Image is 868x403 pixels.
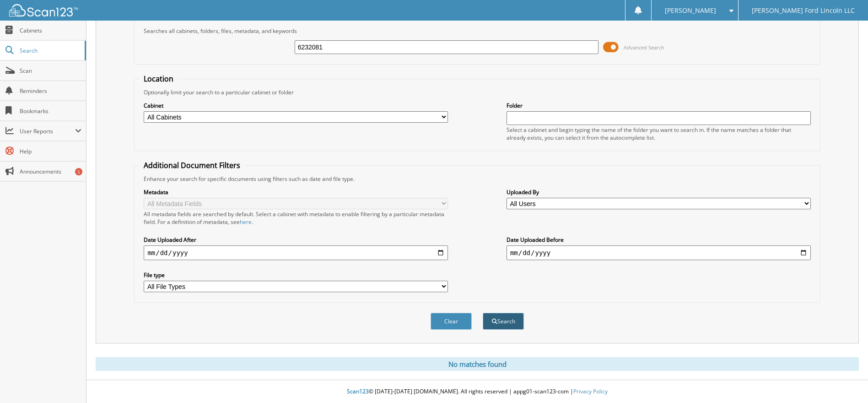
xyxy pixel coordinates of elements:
[507,102,811,109] label: Folder
[507,126,811,142] div: Select a cabinet and begin typing the name of the folder you want to search in. If the name match...
[240,218,252,226] a: here
[507,188,811,196] label: Uploaded By
[139,74,178,84] legend: Location
[483,313,524,330] button: Search
[86,381,868,403] div: © [DATE]-[DATE] [DOMAIN_NAME]. All rights reserved | appg01-scan123-com |
[144,102,448,109] label: Cabinet
[139,175,815,183] div: Enhance your search for specific documents using filters such as date and file type.
[507,245,811,260] input: end
[20,168,81,175] span: Announcements
[96,357,859,371] div: No matches found
[20,107,81,115] span: Bookmarks
[144,236,448,244] label: Date Uploaded After
[20,147,81,155] span: Help
[144,188,448,196] label: Metadata
[431,313,472,330] button: Clear
[144,210,448,226] div: All metadata fields are searched by default. Select a cabinet with metadata to enable filtering b...
[665,8,716,13] span: [PERSON_NAME]
[822,359,868,403] iframe: Chat Widget
[20,27,81,34] span: Cabinets
[752,8,855,13] span: [PERSON_NAME] Ford Lincoln LLC
[573,387,608,395] a: Privacy Policy
[9,4,78,16] img: scan123-logo-white.svg
[507,236,811,244] label: Date Uploaded Before
[144,271,448,279] label: File type
[139,27,815,35] div: Searches all cabinets, folders, files, metadata, and keywords
[139,160,245,170] legend: Additional Document Filters
[20,47,80,54] span: Search
[624,44,664,51] span: Advanced Search
[20,87,81,95] span: Reminders
[139,88,815,96] div: Optionally limit your search to a particular cabinet or folder
[75,168,82,175] div: 5
[144,245,448,260] input: start
[20,67,81,75] span: Scan
[347,387,369,395] span: Scan123
[20,127,75,135] span: User Reports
